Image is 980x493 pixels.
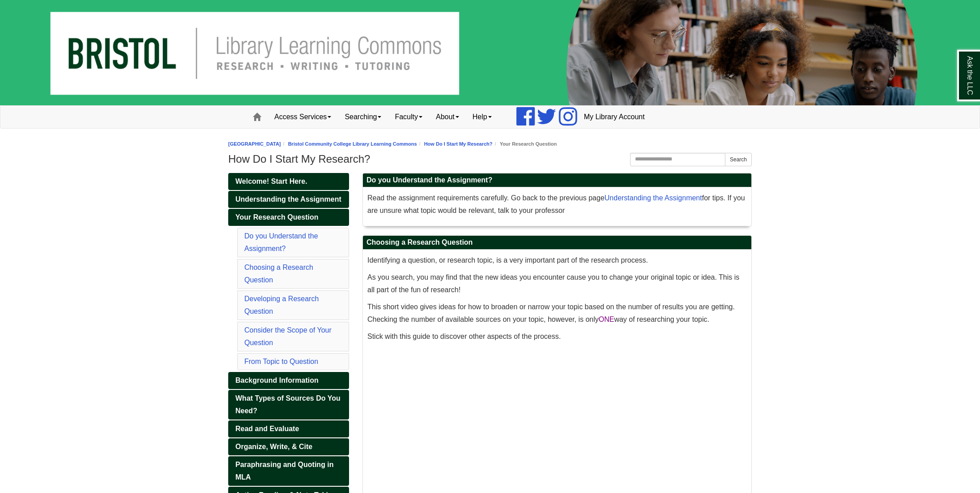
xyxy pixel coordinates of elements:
[228,141,281,147] a: [GEOGRAPHIC_DATA]
[367,303,735,323] span: This short video gives ideas for how to broaden or narrow your topic based on the number of resul...
[228,153,752,165] h1: How Do I Start My Research?
[288,141,417,147] a: Bristol Community College Library Learning Commons
[244,232,318,252] a: Do you Understand the Assignment?
[228,438,349,455] a: Organize, Write, & Cite
[244,264,313,284] a: Choosing a Research Question
[228,191,349,208] a: Understanding the Assignment
[367,256,648,264] span: Identifying a question, or research topic, is a very important part of the research process.
[429,106,466,128] a: About
[228,173,349,190] a: Welcome! Start Here.
[235,177,307,185] span: Welcome! Start Here.
[235,443,312,450] span: Organize, Write, & Cite
[244,295,319,315] a: Developing a Research Question
[388,106,429,128] a: Faculty
[605,194,702,202] a: Understanding the Assignment
[466,106,499,128] a: Help
[577,106,652,128] a: My Library Account
[424,141,493,147] a: How Do I Start My Research?
[363,173,751,187] h2: Do you Understand the Assignment?
[235,394,341,415] span: What Types of Sources Do You Need?
[244,326,332,346] a: Consider the Scope of Your Question
[235,195,341,203] span: Understanding the Assignment
[363,236,751,250] h2: Choosing a Research Question
[228,372,349,389] a: Background Information
[228,209,349,226] a: Your Research Question
[493,140,557,148] li: Your Research Question
[235,376,319,384] span: Background Information
[725,153,752,166] button: Search
[599,316,614,323] span: ONE
[367,194,745,214] span: Read the assignment requirements carefully. Go back to the previous page for tips. If you are uns...
[235,213,319,221] span: Your Research Question
[235,425,299,432] span: Read and Evaluate
[367,273,739,294] span: As you search, you may find that the new ideas you encounter cause you to change your original to...
[228,420,349,437] a: Read and Evaluate
[338,106,388,128] a: Searching
[235,461,334,481] span: Paraphrasing and Quoting in MLA
[244,358,318,365] a: From Topic to Question
[228,390,349,419] a: What Types of Sources Do You Need?
[367,333,561,340] span: Stick with this guide to discover other aspects of the process.
[268,106,338,128] a: Access Services
[228,140,752,148] nav: breadcrumb
[228,456,349,486] a: Paraphrasing and Quoting in MLA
